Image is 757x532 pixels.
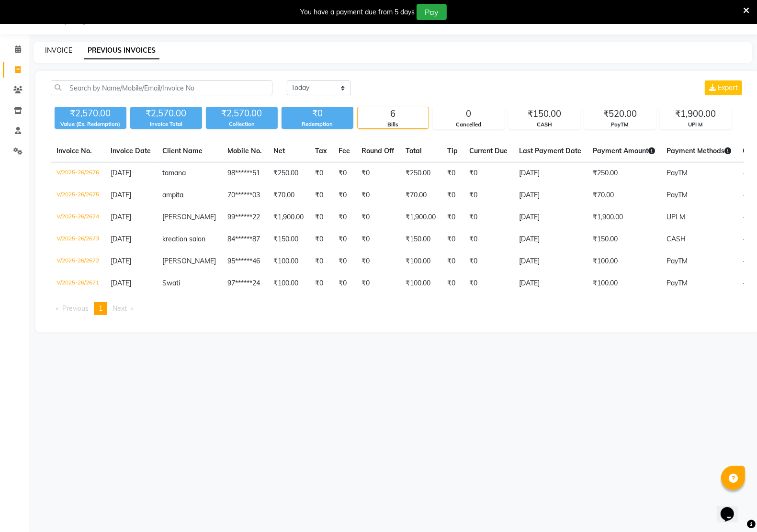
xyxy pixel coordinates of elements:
span: PayTM [667,279,688,287]
td: ₹100.00 [587,272,661,294]
span: [PERSON_NAME] [162,257,216,265]
div: ₹1,900.00 [660,107,731,121]
td: ₹1,900.00 [268,206,309,228]
span: UPI M [667,213,685,221]
span: [DATE] [111,169,131,177]
div: Cancelled [433,121,504,129]
td: ₹150.00 [400,228,441,250]
td: ₹0 [333,250,356,272]
span: - [743,169,746,177]
td: ₹0 [463,162,513,185]
div: ₹0 [282,107,353,120]
span: Round Off [362,147,394,155]
td: V/2025-26/2675 [51,184,105,206]
td: ₹100.00 [268,250,309,272]
td: V/2025-26/2671 [51,272,105,294]
td: ₹100.00 [400,272,441,294]
span: Total [406,147,422,155]
td: ₹100.00 [268,272,309,294]
span: Last Payment Date [519,147,581,155]
span: kreation salon [162,235,205,243]
span: [PERSON_NAME] [162,213,216,221]
td: ₹250.00 [587,162,661,185]
span: Current Due [469,147,508,155]
td: ₹0 [309,184,333,206]
td: V/2025-26/2676 [51,162,105,185]
td: ₹0 [356,250,400,272]
td: ₹0 [463,184,513,206]
td: [DATE] [513,206,587,228]
span: Client Name [162,147,203,155]
td: ₹100.00 [400,250,441,272]
td: V/2025-26/2672 [51,250,105,272]
td: ₹0 [333,162,356,185]
td: ₹0 [441,250,463,272]
span: [DATE] [111,191,131,199]
td: ₹0 [356,272,400,294]
span: - [743,213,746,221]
span: - [743,191,746,199]
div: ₹2,570.00 [55,107,126,120]
button: Export [705,80,742,95]
td: ₹0 [441,162,463,185]
span: PayTM [667,257,688,265]
div: ₹2,570.00 [130,107,202,120]
span: Net [273,147,285,155]
td: ₹0 [333,184,356,206]
div: PayTM [585,121,655,129]
td: ₹0 [333,272,356,294]
nav: Pagination [51,302,744,315]
span: Tip [447,147,458,155]
td: [DATE] [513,162,587,185]
td: V/2025-26/2673 [51,228,105,250]
td: ₹0 [309,272,333,294]
td: ₹0 [356,228,400,250]
div: ₹150.00 [509,107,580,121]
td: ₹0 [309,250,333,272]
td: [DATE] [513,228,587,250]
div: Bills [358,121,429,129]
td: ₹0 [333,228,356,250]
span: Invoice No. [56,147,92,155]
td: ₹150.00 [268,228,309,250]
td: ₹0 [463,228,513,250]
span: 1 [99,304,102,313]
div: ₹2,570.00 [206,107,278,120]
td: ₹150.00 [587,228,661,250]
div: 6 [358,107,429,121]
span: - [743,279,746,287]
span: CASH [667,235,686,243]
span: Swati [162,279,180,287]
span: Next [113,304,127,313]
td: V/2025-26/2674 [51,206,105,228]
td: ₹250.00 [268,162,309,185]
iframe: chat widget [717,494,747,522]
span: [DATE] [111,213,131,221]
div: UPI M [660,121,731,129]
span: ampita [162,191,183,199]
td: ₹0 [309,228,333,250]
td: ₹70.00 [587,184,661,206]
span: PayTM [667,191,688,199]
div: Value (Ex. Redemption) [55,120,126,128]
a: PREVIOUS INVOICES [84,42,159,59]
div: 0 [433,107,504,121]
div: ₹520.00 [585,107,655,121]
td: ₹0 [356,162,400,185]
td: [DATE] [513,272,587,294]
span: [DATE] [111,257,131,265]
td: ₹70.00 [400,184,441,206]
td: ₹0 [441,228,463,250]
td: [DATE] [513,250,587,272]
div: You have a payment due from 5 days [300,7,415,17]
span: [DATE] [111,235,131,243]
span: [DATE] [111,279,131,287]
span: Payment Methods [667,147,731,155]
td: [DATE] [513,184,587,206]
div: Collection [206,120,278,128]
td: ₹1,900.00 [400,206,441,228]
span: tamana [162,169,186,177]
td: ₹1,900.00 [587,206,661,228]
span: Previous [62,304,89,313]
td: ₹0 [333,206,356,228]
